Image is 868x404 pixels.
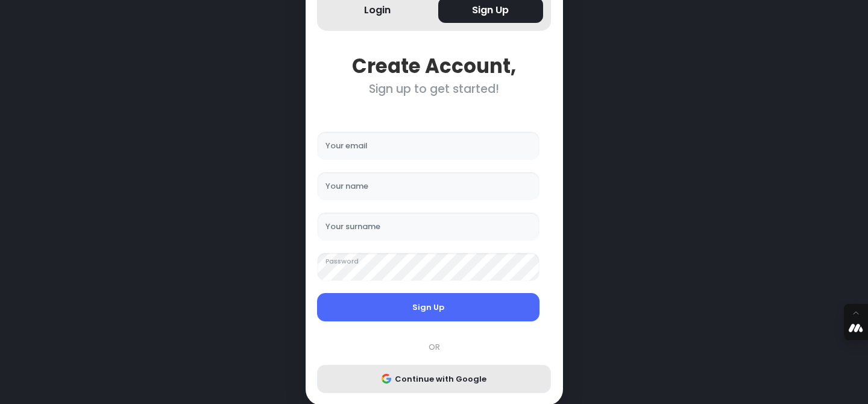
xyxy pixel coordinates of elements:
[317,54,551,78] div: Create Account,
[317,365,551,394] button: Continue with Google
[317,293,539,322] button: Sign Up
[317,82,551,96] div: Sign up to get started!
[311,341,557,353] div: OR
